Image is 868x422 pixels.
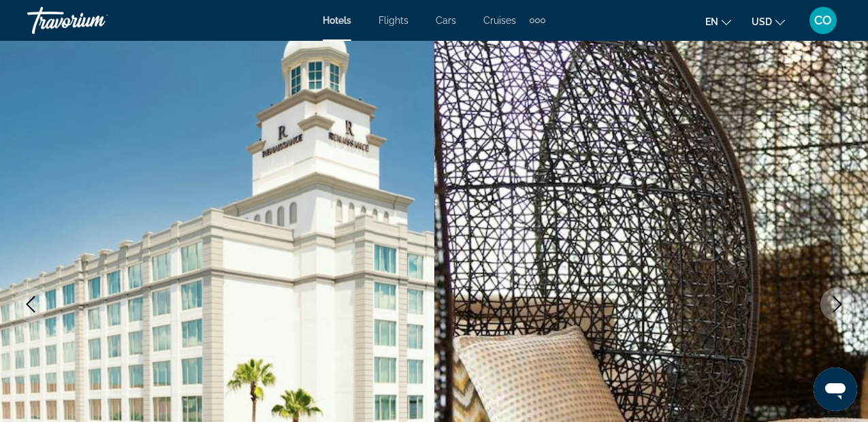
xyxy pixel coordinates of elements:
[820,287,854,321] button: Next image
[814,368,857,411] iframe: Botón para iniciar la ventana de mensajería
[14,287,48,321] button: Previous image
[379,15,408,26] a: Flights
[705,12,731,31] button: Change language
[483,15,516,26] a: Cruises
[436,15,456,26] a: Cars
[752,12,785,31] button: Change currency
[705,16,718,27] span: en
[805,6,841,35] button: User Menu
[530,10,545,31] button: Extra navigation items
[752,16,772,27] span: USD
[27,3,163,38] a: Travorium
[323,15,351,26] a: Hotels
[814,14,832,27] span: CO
